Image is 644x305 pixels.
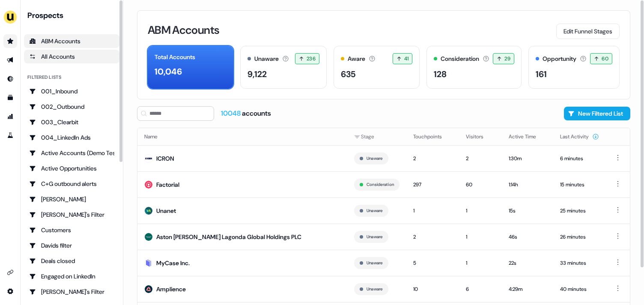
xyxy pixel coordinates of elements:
[341,68,355,81] div: 635
[504,54,510,63] span: 29
[24,177,119,191] a: Go to C+G outbound alerts
[254,54,279,63] div: Unaware
[367,207,383,215] button: Unaware
[441,54,479,63] div: Consideration
[27,74,61,81] div: Filtered lists
[156,285,186,293] div: Amplience
[29,102,114,111] div: 002_Outbound
[24,131,119,144] a: Go to 004_LinkedIn Ads
[29,133,114,142] div: 004_LinkedIn Ads
[354,132,400,141] div: Stage
[24,208,119,221] a: Go to Charlotte's Filter
[155,53,195,62] div: Total Accounts
[29,118,114,126] div: 003_Clearbit
[413,180,452,189] div: 297
[560,259,599,267] div: 33 minutes
[560,233,599,241] div: 26 minutes
[148,24,219,36] h3: ABM Accounts
[156,233,301,241] div: Aston [PERSON_NAME] Lagonda Global Holdings PLC
[155,65,182,78] div: 10,046
[29,241,114,250] div: Davids filter
[29,87,114,96] div: 001_Inbound
[466,233,495,241] div: 1
[466,285,495,293] div: 6
[29,179,114,188] div: C+G outbound alerts
[3,284,17,298] a: Go to integrations
[137,128,347,145] th: Name
[24,34,119,48] a: ABM Accounts
[24,115,119,129] a: Go to 003_Clearbit
[367,181,394,188] button: Consideration
[413,259,452,267] div: 5
[367,155,383,162] button: Unaware
[509,285,546,293] div: 4:29m
[24,100,119,114] a: Go to 002_Outbound
[24,161,119,175] a: Go to Active Opportunities
[3,72,17,86] a: Go to Inbound
[413,233,452,241] div: 2
[560,129,599,144] button: Last Activity
[24,50,119,63] a: All accounts
[413,129,452,144] button: Touchpoints
[24,269,119,283] a: Go to Engaged on LinkedIn
[156,259,190,267] div: MyCase Inc.
[29,52,114,61] div: All Accounts
[543,54,576,63] div: Opportunity
[3,110,17,123] a: Go to attribution
[564,107,630,120] button: New Filtered List
[404,54,409,63] span: 41
[560,180,599,189] div: 15 minutes
[29,195,114,203] div: [PERSON_NAME]
[24,84,119,98] a: Go to 001_Inbound
[466,259,495,267] div: 1
[307,54,316,63] span: 236
[367,285,383,293] button: Unaware
[466,154,495,163] div: 2
[156,180,179,189] div: Factorial
[221,109,242,118] span: 10048
[509,259,546,267] div: 22s
[29,257,114,265] div: Deals closed
[24,146,119,160] a: Go to Active Accounts (Demo Test)
[560,285,599,293] div: 40 minutes
[156,154,174,163] div: ICRON
[602,54,608,63] span: 60
[24,239,119,252] a: Go to Davids filter
[348,54,365,63] div: Aware
[556,24,620,39] button: Edit Funnel Stages
[509,129,546,144] button: Active Time
[27,10,119,21] div: Prospects
[367,233,383,241] button: Unaware
[560,206,599,215] div: 25 minutes
[509,180,546,189] div: 1:14h
[221,109,271,118] div: accounts
[466,129,494,144] button: Visitors
[3,53,17,67] a: Go to outbound experience
[29,164,114,173] div: Active Opportunities
[509,154,546,163] div: 1:30m
[509,233,546,241] div: 46s
[24,192,119,206] a: Go to Charlotte Stone
[29,226,114,234] div: Customers
[413,154,452,163] div: 2
[156,206,176,215] div: Unanet
[29,37,114,45] div: ABM Accounts
[247,68,267,81] div: 9,122
[29,149,114,157] div: Active Accounts (Demo Test)
[3,91,17,105] a: Go to templates
[29,272,114,281] div: Engaged on LinkedIn
[24,223,119,237] a: Go to Customers
[560,154,599,163] div: 6 minutes
[434,68,447,81] div: 128
[536,68,547,81] div: 161
[29,287,114,296] div: [PERSON_NAME]'s Filter
[3,266,17,279] a: Go to integrations
[413,206,452,215] div: 1
[3,129,17,142] a: Go to experiments
[509,206,546,215] div: 15s
[466,206,495,215] div: 1
[413,285,452,293] div: 10
[24,285,119,299] a: Go to Geneviève's Filter
[29,210,114,219] div: [PERSON_NAME]'s Filter
[367,259,383,267] button: Unaware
